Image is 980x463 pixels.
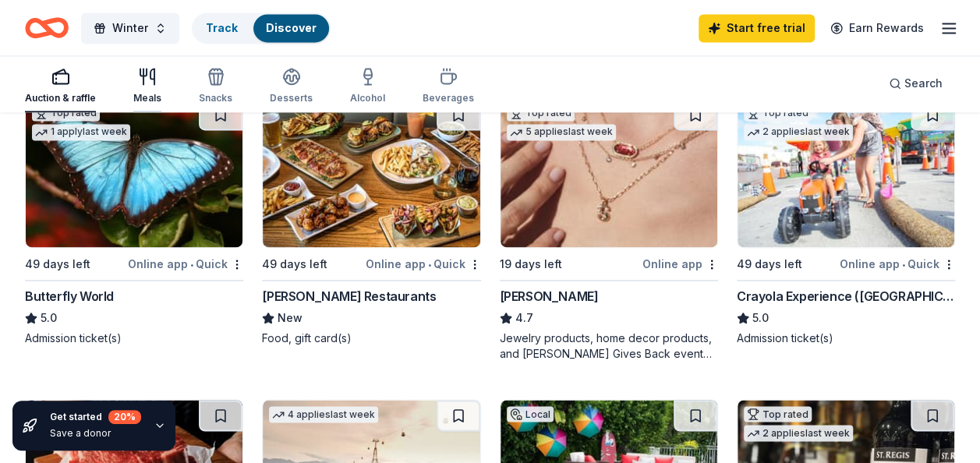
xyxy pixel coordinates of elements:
[699,14,815,42] a: Start free trial
[501,99,717,247] img: Image for Kendra Scott
[32,124,130,140] div: 1 apply last week
[32,105,100,121] div: Top rated
[263,99,479,247] img: Image for Thompson Restaurants
[262,330,480,346] div: Food, gift card(s)
[25,255,90,274] div: 49 days left
[133,92,161,104] div: Meals
[25,92,96,104] div: Auction & raffle
[50,410,141,424] div: Get started
[507,105,575,121] div: Top rated
[199,92,232,104] div: Snacks
[752,309,769,327] span: 5.0
[262,287,436,306] div: [PERSON_NAME] Restaurants
[269,406,378,422] div: 4 applies last week
[26,99,242,247] img: Image for Butterfly World
[515,309,533,327] span: 4.7
[262,98,480,346] a: Image for Thompson Restaurants49 days leftOnline app•Quick[PERSON_NAME] RestaurantsNewFood, gift ...
[744,425,853,441] div: 2 applies last week
[266,21,317,34] a: Discover
[262,255,327,274] div: 49 days left
[744,124,853,140] div: 2 applies last week
[428,258,431,270] span: •
[507,406,554,422] div: Local
[206,21,238,34] a: Track
[737,255,802,274] div: 49 days left
[50,427,141,440] div: Save a donor
[500,330,718,362] div: Jewelry products, home decor products, and [PERSON_NAME] Gives Back event in-store or online (or ...
[25,61,96,112] button: Auction & raffle
[112,19,148,37] span: Winter
[821,14,933,42] a: Earn Rewards
[737,98,955,346] a: Image for Crayola Experience (Orlando)Top rated2 applieslast week49 days leftOnline app•QuickCray...
[190,258,193,270] span: •
[25,330,243,346] div: Admission ticket(s)
[500,255,562,274] div: 19 days left
[744,105,812,121] div: Top rated
[108,410,141,424] div: 20 %
[133,61,161,112] button: Meals
[25,287,114,306] div: Butterfly World
[744,406,812,422] div: Top rated
[500,287,599,306] div: [PERSON_NAME]
[350,92,385,104] div: Alcohol
[737,330,955,346] div: Admission ticket(s)
[500,98,718,362] a: Image for Kendra ScottTop rated5 applieslast week19 days leftOnline app[PERSON_NAME]4.7Jewelry pr...
[41,309,57,327] span: 5.0
[199,61,232,112] button: Snacks
[366,254,481,274] div: Online app Quick
[737,287,955,306] div: Crayola Experience ([GEOGRAPHIC_DATA])
[738,99,954,247] img: Image for Crayola Experience (Orlando)
[192,12,331,44] button: TrackDiscover
[270,61,313,112] button: Desserts
[876,68,955,99] button: Search
[423,92,474,104] div: Beverages
[278,309,302,327] span: New
[81,12,179,44] button: Winter
[507,124,616,140] div: 5 applies last week
[904,74,943,93] span: Search
[840,254,955,274] div: Online app Quick
[423,61,474,112] button: Beverages
[350,61,385,112] button: Alcohol
[270,92,313,104] div: Desserts
[902,258,905,270] span: •
[642,254,718,274] div: Online app
[25,98,243,346] a: Image for Butterfly WorldTop rated1 applylast week49 days leftOnline app•QuickButterfly World5.0A...
[25,9,69,46] a: Home
[128,254,243,274] div: Online app Quick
